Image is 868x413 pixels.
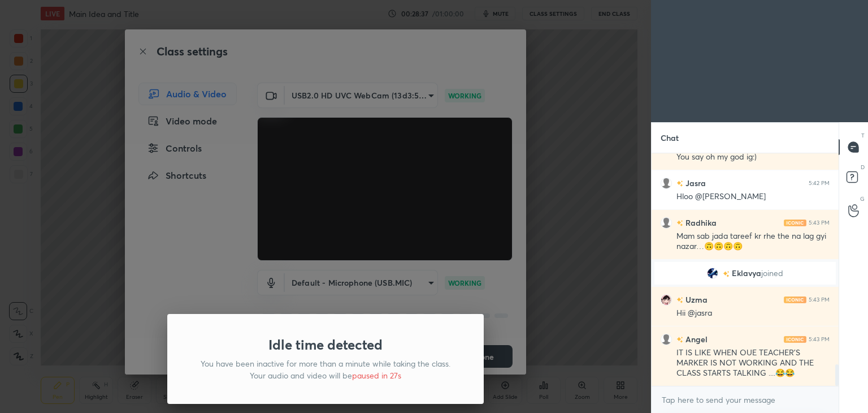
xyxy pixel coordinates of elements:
[676,308,830,319] div: Hii @jasra
[676,347,830,379] div: IT IS LIKE WHEN OUE TEACHER'S MARKER IS NOT WORKING AND THE CLASS STARTS TALKING ....😂😂
[707,268,718,279] img: 116f3bf065c245759c0abfcae42f5899.jpg
[652,153,839,386] div: grid
[784,220,806,226] img: iconic-light.a09c19a4.png
[676,180,683,187] img: no-rating-badge.077c3623.svg
[784,336,806,343] img: iconic-light.a09c19a4.png
[683,294,708,306] h6: Uzma
[194,358,457,381] p: You have been inactive for more than a minute while taking the class. Your audio and video will be
[809,336,830,343] div: 5:43 PM
[676,337,683,343] img: no-rating-badge.077c3623.svg
[683,333,708,345] h6: Angel
[352,370,401,381] span: paused in 27s
[652,123,688,153] p: Chat
[761,269,783,278] span: joined
[860,195,865,203] p: G
[676,220,683,226] img: no-rating-badge.077c3623.svg
[683,177,706,189] h6: Jasra
[732,269,761,278] span: Eklavya
[683,217,717,229] h6: Radhika
[676,231,830,252] div: Mam sab jada tareef kr rhe the na lag gyi nazar…🙃🙃🙃🙃
[661,334,672,345] img: default.png
[723,271,730,277] img: no-rating-badge.077c3623.svg
[809,220,830,226] div: 5:43 PM
[784,296,806,303] img: iconic-light.a09c19a4.png
[676,191,830,203] div: Hloo @[PERSON_NAME]
[676,297,683,303] img: no-rating-badge.077c3623.svg
[861,163,865,171] p: D
[809,180,830,187] div: 5:42 PM
[676,152,830,163] div: You say oh my god ig:)
[661,217,672,229] img: default.png
[809,296,830,303] div: 5:43 PM
[661,178,672,189] img: default.png
[861,131,865,140] p: T
[268,337,383,353] h1: Idle time detected
[661,294,672,306] img: 3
